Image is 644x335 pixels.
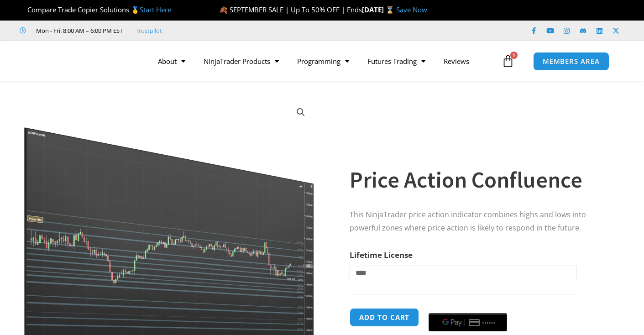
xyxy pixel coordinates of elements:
[350,164,616,196] h1: Price Action Confluence
[140,5,171,14] a: Start Here
[483,319,497,326] text: ••••••
[362,5,396,14] strong: [DATE] ⌛
[543,58,600,65] span: MEMBERS AREA
[136,25,162,36] a: Trustpilot
[488,48,528,74] a: 0
[149,51,499,72] nav: Menu
[20,5,171,14] span: Compare Trade Copier Solutions 🥇
[288,51,358,72] a: Programming
[28,45,126,78] img: LogoAI | Affordable Indicators – NinjaTrader
[34,25,123,36] span: Mon - Fri: 8:00 AM – 6:00 PM EST
[429,313,507,331] button: Buy with GPay
[435,51,478,72] a: Reviews
[350,209,586,233] span: This NinjaTrader price action indicator combines highs and lows into powerful zones where price a...
[350,285,364,291] a: Clear options
[293,104,309,120] a: View full-screen image gallery
[350,308,419,327] button: Add to cart
[194,51,288,72] a: NinjaTrader Products
[427,307,509,308] iframe: Secure payment input frame
[510,52,518,59] span: 0
[358,51,435,72] a: Futures Trading
[20,6,27,13] img: 🏆
[533,52,609,71] a: MEMBERS AREA
[219,5,362,14] span: 🍂 SEPTEMBER SALE | Up To 50% OFF | Ends
[350,250,413,260] label: Lifetime License
[149,51,194,72] a: About
[396,5,427,14] a: Save Now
